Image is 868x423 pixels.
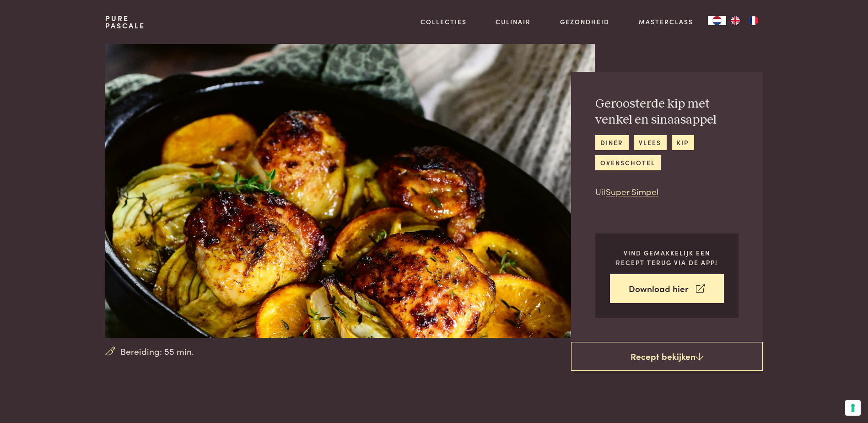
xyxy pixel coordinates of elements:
[672,135,694,150] a: kip
[726,16,744,25] a: EN
[595,155,661,170] a: ovenschotel
[120,345,194,358] span: Bereiding: 55 min.
[606,185,658,197] a: Super Simpel
[595,185,739,198] p: Uit
[105,44,594,338] img: Geroosterde kip met venkel en sinaasappel
[105,15,145,29] a: PurePascale
[708,16,763,25] aside: Language selected: Nederlands
[571,342,763,371] a: Recept bekijken
[845,400,861,416] button: Uw voorkeuren voor toestemming voor trackingtechnologieën
[639,17,693,27] a: Masterclass
[726,16,763,25] ul: Language list
[708,16,726,25] a: NL
[610,248,724,267] p: Vind gemakkelijk een recept terug via de app!
[595,135,629,150] a: diner
[610,274,724,303] a: Download hier
[421,17,467,27] a: Collecties
[634,135,667,150] a: vlees
[496,17,531,27] a: Culinair
[560,17,609,27] a: Gezondheid
[708,16,726,25] div: Language
[744,16,763,25] a: FR
[595,96,739,128] h2: Geroosterde kip met venkel en sinaasappel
